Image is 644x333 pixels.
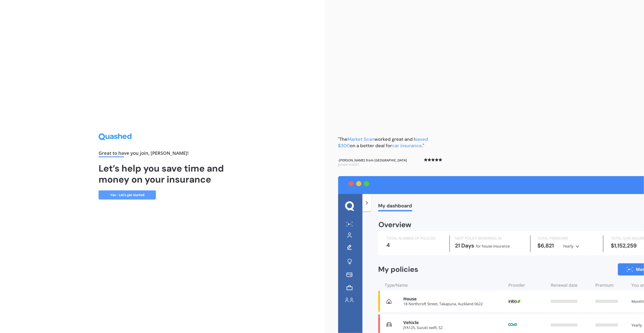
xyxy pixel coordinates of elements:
a: Yes - Let’s get started [99,190,156,200]
span: Market Scan [348,136,375,142]
b: - [PERSON_NAME] from [GEOGRAPHIC_DATA] [338,158,407,167]
span: Joined in 2021 [338,162,359,167]
div: Great to have you join , [PERSON_NAME] ! [99,151,226,157]
b: "The worked great and I on a better deal for ." [338,136,428,149]
span: car insurance [392,143,422,149]
h1: Let’s help you save time and money on your insurance [99,163,226,185]
span: saved $300 [338,136,428,149]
